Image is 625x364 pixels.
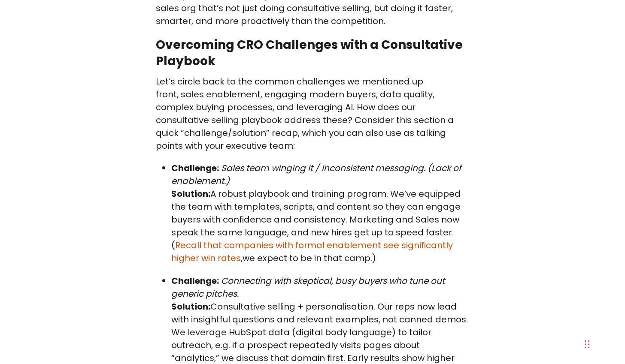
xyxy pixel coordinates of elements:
h2: Overcoming CRO Challenges with a Consultative Playbook [156,37,469,69]
em: Sales team winging it / inconsistent messaging. (Lack of enablement.) [171,162,461,187]
strong: Challenge: [171,275,219,287]
a: Recall that companies with formal enablement see significantly higher win rates [171,239,453,264]
p: A robust playbook and training program. We’ve equipped the team with templates, scripts, and cont... [171,162,469,265]
strong: Solution: [171,301,210,313]
strong: Solution: [171,188,210,200]
em: Connecting with skeptical, busy buyers who tune out generic pitches. [171,275,445,300]
span: , [241,252,243,264]
iframe: Chat Widget [433,257,625,364]
div: Drag [585,331,590,357]
strong: Challenge: [171,162,219,174]
p: Let’s circle back to the common challenges we mentioned up front, sales enablement, engaging mode... [156,75,469,152]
